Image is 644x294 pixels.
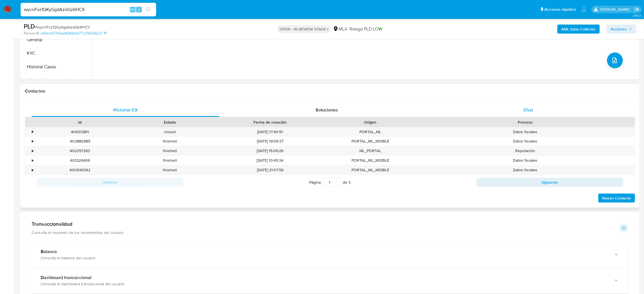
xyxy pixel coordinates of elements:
div: Datos fiscales [415,137,635,146]
div: 406312811 [35,127,125,137]
div: PORTAL_ML_MOBILE [326,137,416,146]
div: • [32,148,33,153]
span: s [138,7,140,12]
a: cb0ec027f44ca839a6bb77c2fe0682d7 [40,31,106,36]
p: OPEN - IN REVIEW STAGE I [277,25,331,33]
div: • [32,139,33,144]
button: search-icon [142,6,154,14]
div: MLA [333,26,347,32]
div: [DATE] 15:09:26 [215,146,325,155]
div: ML_PORTAL [326,146,416,155]
div: finished [125,146,215,155]
button: AML Data Collector [557,25,600,34]
b: Person ID [24,31,39,36]
span: Historial CX [113,107,138,113]
span: Página de [309,178,351,187]
a: Notificaciones [582,7,586,12]
button: Nuevo Contacto [598,194,635,203]
div: [DATE] 17:40:51 [215,127,325,137]
button: General [22,33,92,47]
div: Datos fiscales [415,165,635,175]
span: 3.161.2 [633,13,641,18]
div: 402257263 [35,146,125,155]
div: Id [39,119,121,125]
div: • [32,167,33,173]
button: Siguiente [477,178,623,187]
b: AML Data Collector [561,25,596,34]
div: PORTAL_ML [326,127,416,137]
div: PORTAL_ML_MOBILE [326,165,416,175]
span: 3 [348,179,351,185]
div: Estado [129,119,211,125]
div: • [32,158,33,163]
button: Historial Casos [22,60,92,74]
span: Accesos rápidos [544,6,576,12]
input: Buscar usuario o caso... [21,6,156,13]
div: 401224406 [35,156,125,165]
button: Acciones [606,25,636,34]
div: Reputación [415,146,635,155]
div: PORTAL_ML_MOBILE [326,156,416,165]
button: upload-file [607,52,623,68]
button: KYC [22,47,92,60]
span: Riesgo PLD: [350,26,382,32]
div: Datos fiscales [415,156,635,165]
div: finished [125,156,215,165]
span: Soluciones [316,107,338,113]
button: Historial de conversaciones [22,74,92,87]
div: Fecha de creación [219,119,321,125]
span: Nuevo Contacto [602,194,631,202]
div: 402882985 [35,137,125,146]
p: abril.medzovich@mercadolibre.com [600,7,632,12]
h1: Contactos [25,88,635,94]
span: Acciones [610,25,626,34]
div: [DATE] 19:06:37 [215,137,325,146]
div: Datos fiscales [415,127,635,137]
div: Proceso [419,119,631,125]
b: PLD [24,22,35,31]
a: Salir [634,6,640,12]
div: [DATE] 21:07:59 [215,165,325,175]
button: Anterior [37,178,183,187]
div: • [32,129,33,135]
span: LOW [373,26,382,32]
div: Origen [329,119,412,125]
div: finished [125,137,215,146]
span: # wycnFvz1QKyGgdAzslGz6HCX [35,24,90,30]
div: finished [125,165,215,175]
div: closed [125,127,215,137]
div: [DATE] 10:45:34 [215,156,325,165]
span: Alt [130,7,135,12]
span: Chat [523,107,533,113]
div: 400936342 [35,165,125,175]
